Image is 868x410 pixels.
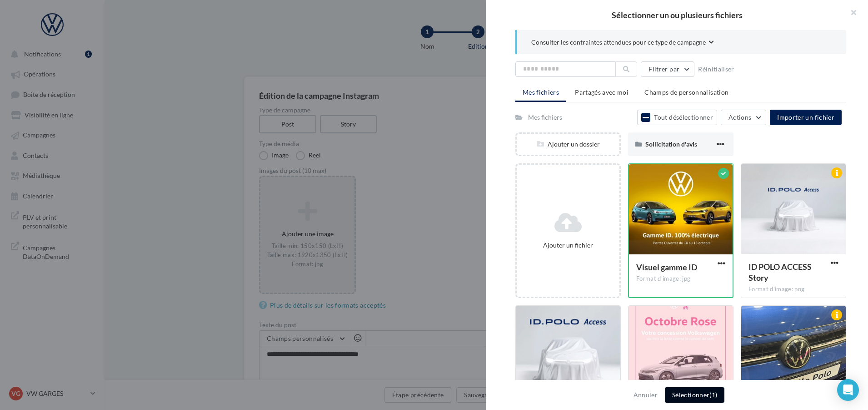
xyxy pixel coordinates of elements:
[709,391,717,399] span: (1)
[641,61,694,77] button: Filtrer par
[531,38,706,47] span: Consulter les contraintes attendues pour ce type de campagne
[523,88,559,96] span: Mes fichiers
[721,110,766,125] button: Actions
[777,113,834,121] span: Importer un fichier
[645,140,697,148] span: Sollicitation d'avis
[531,37,714,49] button: Consulter les contraintes attendues pour ce type de campagne
[748,262,812,283] span: ID POLO ACCESS Story
[665,387,724,403] button: Sélectionner(1)
[520,241,616,250] div: Ajouter un fichier
[644,88,728,96] span: Champs de personnalisation
[501,11,853,19] h2: Sélectionner un ou plusieurs fichiers
[694,64,738,75] button: Réinitialiser
[728,113,751,121] span: Actions
[637,110,717,125] button: Tout désélectionner
[636,262,697,272] span: Visuel gamme ID
[517,140,619,149] div: Ajouter un dossier
[575,88,629,96] span: Partagés avec moi
[837,379,859,401] div: Open Intercom Messenger
[770,110,842,125] button: Importer un fichier
[528,113,562,122] div: Mes fichiers
[636,275,725,283] div: Format d'image: jpg
[748,285,838,294] div: Format d'image: png
[630,390,661,400] button: Annuler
